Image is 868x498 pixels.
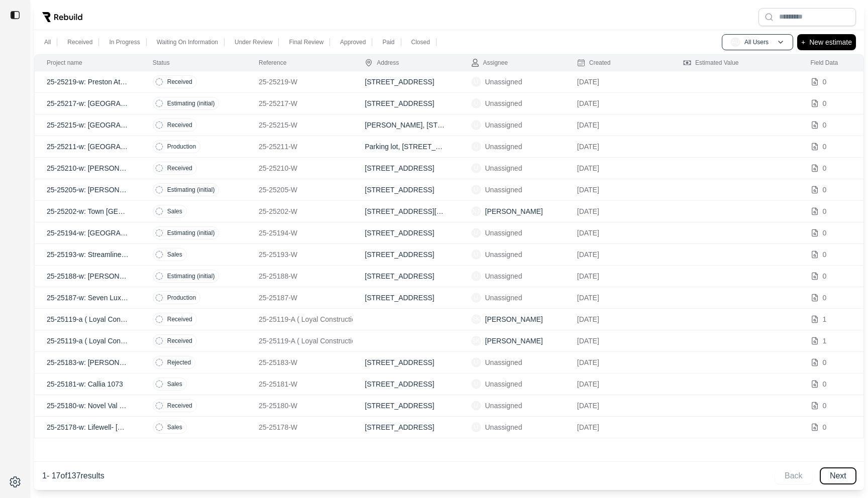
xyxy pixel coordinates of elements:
[47,59,82,67] div: Project name
[259,293,341,303] p: 25-25187-W
[259,228,341,238] p: 25-25194-W
[340,38,366,46] p: Approved
[42,12,82,22] img: Rebuild
[823,77,827,87] p: 0
[485,379,522,389] p: Unassigned
[722,34,793,50] button: AUAll Users
[577,206,659,216] p: [DATE]
[471,357,481,367] span: U
[353,179,459,201] td: [STREET_ADDRESS]
[823,336,827,346] p: 1
[353,395,459,417] td: [STREET_ADDRESS]
[471,379,481,389] span: U
[809,36,852,48] p: New estimate
[167,99,215,107] p: Estimating (initial)
[153,59,170,67] div: Status
[47,206,129,216] p: 25-25202-w: Town [GEOGRAPHIC_DATA]
[47,336,129,346] p: 25-25119-a ( Loyal Construction ): [PERSON_NAME]
[167,229,215,237] p: Estimating (initial)
[730,37,740,47] span: AU
[811,59,838,67] div: Field Data
[167,143,196,151] p: Production
[823,422,827,432] p: 0
[157,38,218,46] p: Waiting On Information
[485,293,522,303] p: Unassigned
[823,293,827,303] p: 0
[235,38,272,46] p: Under Review
[353,352,459,374] td: [STREET_ADDRESS]
[485,163,522,173] p: Unassigned
[167,358,191,366] p: Rejected
[167,380,182,388] p: Sales
[167,402,192,410] p: Received
[801,36,805,48] p: +
[485,206,543,216] p: [PERSON_NAME]
[289,38,323,46] p: Final Review
[577,98,659,108] p: [DATE]
[167,315,192,323] p: Received
[10,10,20,20] img: toggle sidebar
[259,250,341,260] p: 25-25193-W
[259,357,341,367] p: 25-25183-W
[382,38,394,46] p: Paid
[47,422,129,432] p: 25-25178-w: Lifewell- [GEOGRAPHIC_DATA]
[353,93,459,114] td: [STREET_ADDRESS]
[47,271,129,281] p: 25-25188-w: [PERSON_NAME]
[259,59,286,67] div: Reference
[577,77,659,87] p: [DATE]
[167,164,192,172] p: Received
[47,163,129,173] p: 25-25210-w: [PERSON_NAME]
[471,142,481,152] span: U
[823,185,827,195] p: 0
[577,336,659,346] p: [DATE]
[259,401,341,411] p: 25-25180-W
[485,185,522,195] p: Unassigned
[167,186,215,194] p: Estimating (initial)
[823,271,827,281] p: 0
[683,59,739,67] div: Estimated Value
[167,423,182,431] p: Sales
[471,98,481,108] span: U
[47,250,129,260] p: 25-25193-w: Streamliner Aldea
[353,114,459,136] td: [PERSON_NAME], [STREET_ADDRESS]
[577,401,659,411] p: [DATE]
[259,77,341,87] p: 25-25219-W
[167,207,182,215] p: Sales
[167,121,192,129] p: Received
[353,158,459,179] td: [STREET_ADDRESS]
[577,422,659,432] p: [DATE]
[485,314,543,324] p: [PERSON_NAME]
[471,336,481,346] span: SK
[577,314,659,324] p: [DATE]
[471,77,481,87] span: U
[365,59,399,67] div: Address
[259,120,341,130] p: 25-25215-W
[47,185,129,195] p: 25-25205-w: [PERSON_NAME]
[353,374,459,395] td: [STREET_ADDRESS]
[823,142,827,152] p: 0
[353,417,459,438] td: [STREET_ADDRESS]
[353,222,459,244] td: [STREET_ADDRESS]
[577,142,659,152] p: [DATE]
[167,78,192,86] p: Received
[823,120,827,130] p: 0
[67,38,92,46] p: Received
[577,293,659,303] p: [DATE]
[109,38,140,46] p: In Progress
[259,422,341,432] p: 25-25178-W
[471,250,481,260] span: U
[353,71,459,93] td: [STREET_ADDRESS]
[485,142,522,152] p: Unassigned
[471,401,481,411] span: U
[353,201,459,222] td: [STREET_ADDRESS][PERSON_NAME]
[820,468,856,484] button: Next
[577,271,659,281] p: [DATE]
[823,163,827,173] p: 0
[167,251,182,259] p: Sales
[353,287,459,309] td: [STREET_ADDRESS]
[485,77,522,87] p: Unassigned
[577,250,659,260] p: [DATE]
[42,470,104,482] p: 1 - 17 of 137 results
[259,142,341,152] p: 25-25211-W
[167,337,192,345] p: Received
